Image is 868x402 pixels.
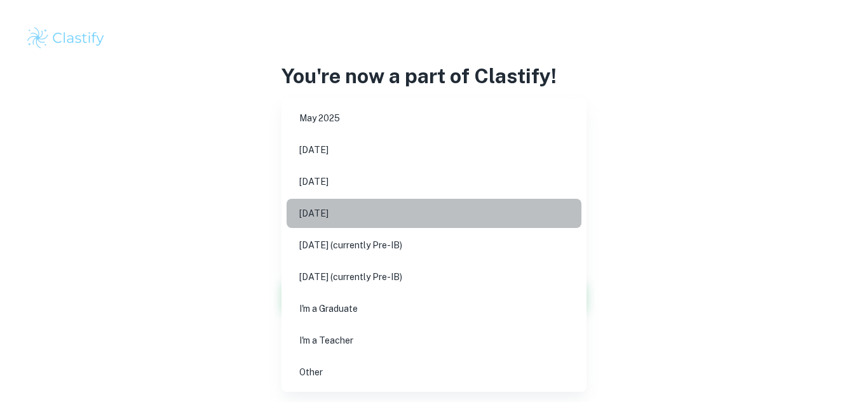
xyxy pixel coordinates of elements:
[287,358,581,387] li: Other
[287,199,581,228] li: [DATE]
[287,104,581,133] li: May 2025
[287,326,581,355] li: I'm a Teacher
[287,135,581,164] li: [DATE]
[287,167,581,196] li: [DATE]
[287,262,581,291] li: [DATE] (currently Pre-IB)
[287,231,581,260] li: [DATE] (currently Pre-IB)
[287,294,581,323] li: I'm a Graduate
